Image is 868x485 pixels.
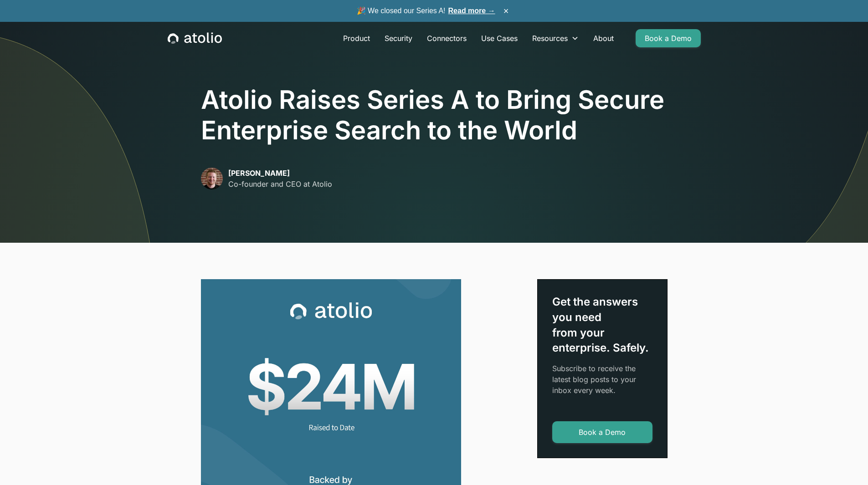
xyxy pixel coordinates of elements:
p: Co-founder and CEO at Atolio [228,179,332,189]
div: Get the answers you need from your enterprise. Safely. [552,294,652,355]
p: [PERSON_NAME] [228,168,332,179]
a: About [586,29,621,47]
a: Book a Demo [636,29,701,47]
div: Resources [532,33,568,44]
span: 🎉 We closed our Series A! [357,5,495,16]
p: Subscribe to receive the latest blog posts to your inbox every week. [552,363,652,396]
h1: Atolio Raises Series A to Bring Secure Enterprise Search to the World [201,85,668,146]
a: Product [336,29,377,47]
a: Book a Demo [552,421,652,443]
a: Use Cases [474,29,525,47]
a: home [168,32,222,44]
div: Resources [525,29,586,47]
button: × [501,6,512,16]
a: Connectors [420,29,474,47]
a: Read more → [448,7,495,15]
a: Security [377,29,420,47]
